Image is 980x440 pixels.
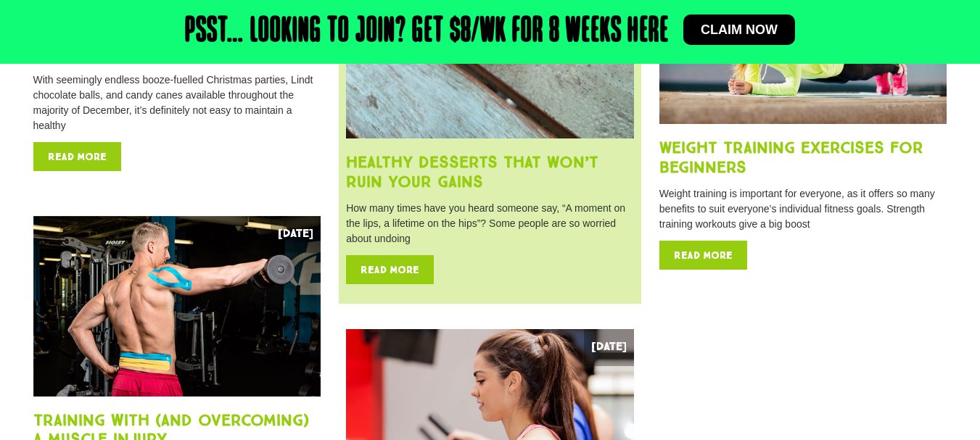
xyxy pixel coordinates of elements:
[185,14,669,49] h2: Psst… Looking to join? Get $8/wk for 8 weeks here
[584,329,634,366] span: [DATE]
[659,186,947,232] p: Weight training is important for everyone, as it offers so many benefits to suit everyone’s indiv...
[659,138,923,176] a: Weight Training Exercises for Beginners
[33,142,121,171] a: Read more about 8 Fitness Gift Ideas for Christmas
[346,201,634,246] p: How many times have you heard someone say, “A moment on the lips, a lifetime on the hips”? Some p...
[346,152,598,191] a: Healthy Desserts That Won’t Ruin Your Gains
[346,255,434,284] a: Read more about Healthy Desserts That Won’t Ruin Your Gains
[659,241,747,270] a: Read more about Weight Training Exercises for Beginners
[701,23,778,36] span: Claim now
[683,14,795,45] a: Claim now
[271,216,321,253] span: [DATE]
[33,72,321,133] p: With seemingly endless booze-fuelled Christmas parties, Lindt chocolate balls, and candy canes av...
